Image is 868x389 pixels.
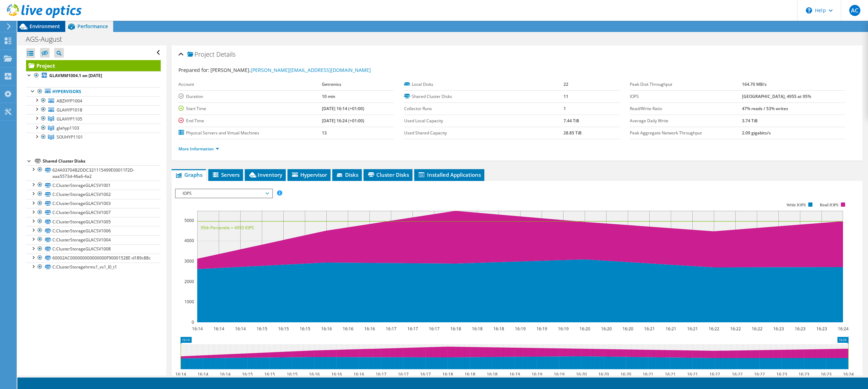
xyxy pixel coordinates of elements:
text: 16:17 [385,326,396,332]
text: 16:16 [321,326,332,332]
text: 16:22 [732,371,742,377]
text: 16:16 [331,371,342,377]
text: 16:24 [843,371,853,377]
text: 16:19 [509,371,520,377]
a: glahyp1103 [26,124,161,133]
text: 16:17 [420,371,431,377]
label: End Time [178,117,322,124]
text: 16:23 [820,371,831,377]
text: 16:23 [773,326,784,332]
span: Installed Applications [418,171,481,178]
label: Peak Disk Throughput [630,81,742,88]
text: Write IOPS [786,202,806,207]
span: GLAHYP1105 [57,116,82,122]
text: 16:18 [471,326,482,332]
text: 16:15 [256,326,267,332]
b: [DATE] 16:24 (+01:00) [322,118,364,124]
b: [DATE] 16:14 (+01:00) [322,106,364,111]
text: 16:23 [794,326,805,332]
b: [GEOGRAPHIC_DATA], 4955 at 95% [742,93,811,99]
a: C:ClusterStorageGLACSV1007 [26,208,161,217]
label: Local Disks [404,81,564,88]
text: 16:20 [598,371,609,377]
b: 2.09 gigabits/s [742,130,771,136]
text: 16:21 [665,326,676,332]
span: Graphs [175,171,202,178]
text: 16:16 [342,326,353,332]
text: 16:21 [644,326,654,332]
a: Project [26,60,161,71]
span: glahyp1103 [57,125,79,131]
text: 16:22 [708,326,719,332]
a: GLAHYP1105 [26,114,161,123]
label: Used Local Capacity [404,117,564,124]
span: Project [187,51,215,58]
text: 16:19 [553,371,564,377]
label: Physical Servers and Virtual Machines [178,130,322,136]
a: C:ClusterStorageGLACSV1004 [26,235,161,244]
a: C:ClusterStorageGLACSV1002 [26,190,161,199]
a: 624A93704B2DDC321115499E00011F2D-aaa5573d-46a6-4a2 [26,165,161,181]
text: 16:24 [837,326,848,332]
label: Prepared for: [178,67,209,73]
div: Shared Cluster Disks [43,157,161,165]
text: 16:14 [192,326,202,332]
text: 16:15 [264,371,275,377]
a: C:ClusterStoragehrms1_vs1_l0_t1 [26,263,161,272]
span: SOUHYP1101 [57,134,83,140]
a: C:ClusterStorageGLACSV1008 [26,245,161,254]
label: Start Time [178,105,322,112]
label: Read/Write Ratio [630,105,742,112]
text: 16:20 [622,326,633,332]
span: AC [849,5,860,16]
text: 16:20 [576,371,586,377]
b: Getronics [322,81,341,87]
text: 16:22 [751,326,762,332]
span: Cluster Disks [367,171,409,178]
text: 16:18 [486,371,497,377]
text: 2000 [184,279,194,284]
label: Duration [178,93,322,100]
text: 4000 [184,238,194,243]
text: 16:21 [665,371,675,377]
text: 16:17 [407,326,418,332]
text: 16:15 [286,371,297,377]
a: [PERSON_NAME][EMAIL_ADDRESS][DOMAIN_NAME] [251,67,371,73]
text: 16:15 [278,326,289,332]
span: Performance [77,23,108,30]
b: 10 min [322,93,335,99]
text: 16:22 [709,371,720,377]
span: [PERSON_NAME], [210,67,371,73]
b: 164.70 MB/s [742,81,767,87]
label: Average Daily Write [630,117,742,124]
span: Environment [30,23,60,30]
text: 16:16 [364,326,375,332]
b: 7.44 TiB [564,118,579,124]
text: 16:22 [754,371,765,377]
a: C:ClusterStorageGLACSV1003 [26,199,161,208]
label: Collector Runs [404,105,564,112]
span: Servers [212,171,240,178]
text: 16:14 [175,371,186,377]
span: ABZHYP1004 [57,98,82,104]
text: 16:18 [464,371,475,377]
label: Account [178,81,322,88]
text: 16:14 [219,371,230,377]
text: 16:18 [450,326,461,332]
text: 16:19 [536,326,547,332]
text: 1000 [184,299,194,305]
text: 16:21 [687,371,698,377]
text: 16:20 [601,326,611,332]
span: Inventory [248,171,282,178]
text: 16:20 [620,371,631,377]
b: 3.74 TiB [742,118,758,124]
b: 11 [564,93,568,99]
text: 16:14 [197,371,208,377]
text: 16:19 [515,326,525,332]
b: 28.85 TiB [564,130,582,136]
b: 1 [564,106,566,111]
a: ABZHYP1004 [26,96,161,105]
text: 16:15 [299,326,310,332]
span: Hypervisor [291,171,327,178]
text: 16:16 [353,371,364,377]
